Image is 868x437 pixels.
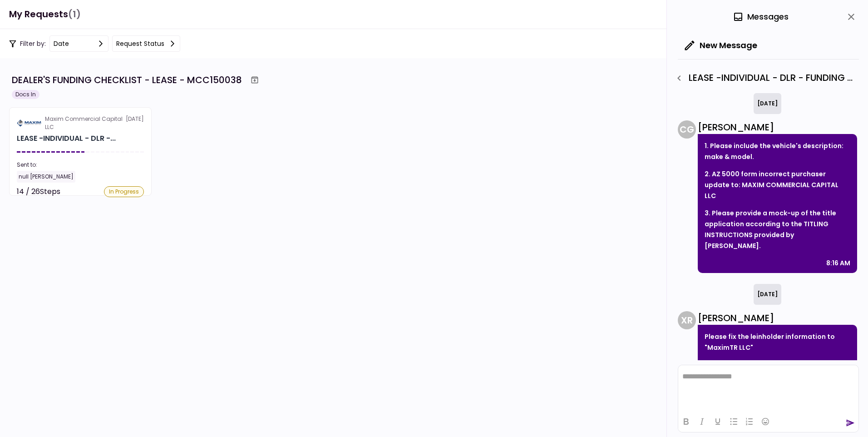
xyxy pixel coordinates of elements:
[694,415,710,428] button: Italic
[247,72,263,88] button: Archive workflow
[9,35,180,52] div: Filter by:
[705,140,850,162] p: 1. Please include the vehicle's description: make & model.
[698,120,857,134] div: [PERSON_NAME]
[710,415,725,428] button: Underline
[742,415,757,428] button: Numbered list
[17,115,144,131] div: [DATE]
[17,119,41,127] img: Partner logo
[824,359,850,370] div: 9:03 AM
[678,120,696,139] div: C G
[12,73,242,87] div: DEALER'S FUNDING CHECKLIST - LEASE - MCC150038
[678,311,696,329] div: X R
[104,186,144,197] div: In Progress
[843,9,859,25] button: close
[12,90,39,99] div: Docs In
[54,39,69,49] div: date
[705,169,850,201] p: 2. AZ 5000 form incorrect purchaser update to: MAXIM COMMERCIAL CAPITAL LLC
[726,415,741,428] button: Bullet list
[678,365,858,411] iframe: Rich Text Area
[45,115,126,131] div: Maxim Commercial Capital LLC
[678,415,694,428] button: Bold
[705,208,850,251] p: 3. Please provide a mock-up of the title application according to the TITLING INSTRUCTIONS provid...
[17,133,116,144] div: LEASE -INDIVIDUAL - DLR - FUNDING CHECKLIST
[678,34,764,57] button: New Message
[846,418,855,427] button: send
[754,284,781,305] div: [DATE]
[112,35,180,52] button: Request status
[698,311,857,325] div: [PERSON_NAME]
[17,171,75,183] div: null [PERSON_NAME]
[671,70,859,86] div: LEASE -INDIVIDUAL - DLR - FUNDING CHECKLIST - Title Application
[705,331,850,353] p: Please fix the leinholder information to "MaximTR LLC"
[733,10,789,24] div: Messages
[754,93,781,114] div: [DATE]
[9,5,81,24] h1: My Requests
[17,161,144,169] div: Sent to:
[758,415,773,428] button: Emojis
[68,5,81,24] span: (1)
[49,35,108,52] button: date
[17,186,60,197] div: 14 / 26 Steps
[826,258,850,268] div: 8:16 AM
